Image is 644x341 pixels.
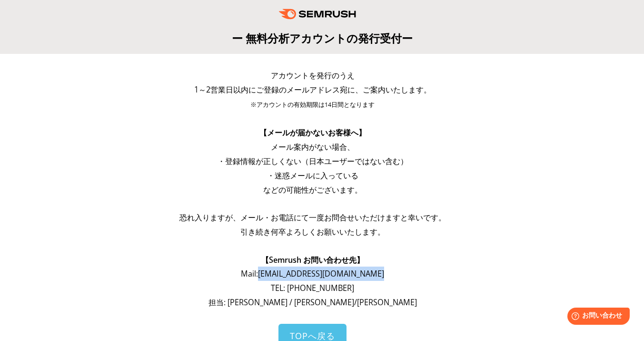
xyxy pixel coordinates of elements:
[194,84,431,95] span: 1～2営業日以内にご登録のメールアドレス宛に、ご案内いたします。
[208,297,417,308] span: 担当: [PERSON_NAME] / [PERSON_NAME]/[PERSON_NAME]
[559,304,634,331] iframe: Help widget launcher
[240,227,385,237] span: 引き続き何卒よろしくお願いいたします。
[271,283,354,293] span: TEL: [PHONE_NUMBER]
[261,255,364,265] span: 【Semrush お問い合わせ先】
[267,170,358,181] span: ・迷惑メールに入っている
[250,101,375,109] span: ※アカウントの有効期限は14日間となります
[179,212,446,223] span: 恐れ入りますが、メール・お電話にて一度お問合せいただけますと幸いです。
[263,185,362,195] span: などの可能性がございます。
[271,70,355,81] span: アカウントを発行のうえ
[259,127,366,138] span: 【メールが届かないお客様へ】
[232,31,413,46] span: ー 無料分析アカウントの発行受付ー
[218,156,408,166] span: ・登録情報が正しくない（日本ユーザーではない含む）
[241,269,384,279] span: Mail: [EMAIL_ADDRESS][DOMAIN_NAME]
[271,142,355,152] span: メール案内がない場合、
